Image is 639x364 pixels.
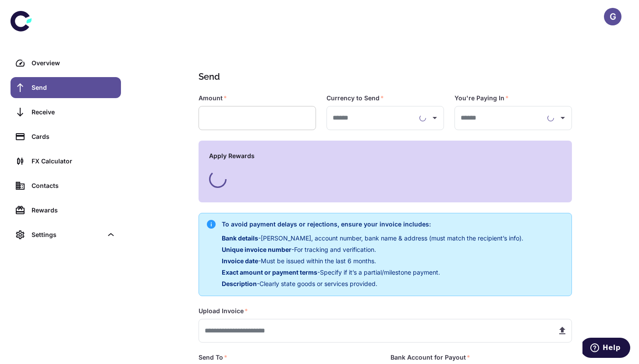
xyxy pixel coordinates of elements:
[11,77,121,98] a: Send
[222,233,523,243] p: - [PERSON_NAME], account number, bank name & address (must match the recipient’s info).
[222,246,291,253] span: Unique invoice number
[390,353,470,362] label: Bank Account for Payout
[32,132,116,141] div: Cards
[32,230,103,240] div: Settings
[199,353,227,362] label: Send To
[429,112,441,124] button: Open
[222,268,523,277] p: - Specify if it’s a partial/milestone payment.
[222,245,523,254] p: - For tracking and verification.
[222,257,258,265] span: Invoice date
[209,151,561,161] h6: Apply Rewards
[11,151,121,172] a: FX Calculator
[222,234,258,242] span: Bank details
[199,94,227,102] label: Amount
[11,175,121,196] a: Contacts
[11,53,121,74] a: Overview
[32,58,116,68] div: Overview
[32,107,116,117] div: Receive
[32,181,116,191] div: Contacts
[32,83,116,92] div: Send
[11,126,121,147] a: Cards
[222,256,523,266] p: - Must be issued within the last 6 months.
[199,307,248,315] label: Upload Invoice
[199,70,568,83] h1: Send
[327,94,384,102] label: Currency to Send
[11,200,121,221] a: Rewards
[604,8,621,25] button: G
[11,224,121,245] div: Settings
[32,205,116,215] div: Rewards
[222,279,523,289] p: - Clearly state goods or services provided.
[222,219,523,229] h6: To avoid payment delays or rejections, ensure your invoice includes:
[557,112,569,124] button: Open
[32,156,116,166] div: FX Calculator
[454,94,509,102] label: You're Paying In
[222,269,317,276] span: Exact amount or payment terms
[582,338,630,360] iframe: Opens a widget where you can find more information
[222,280,257,287] span: Description
[11,102,121,123] a: Receive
